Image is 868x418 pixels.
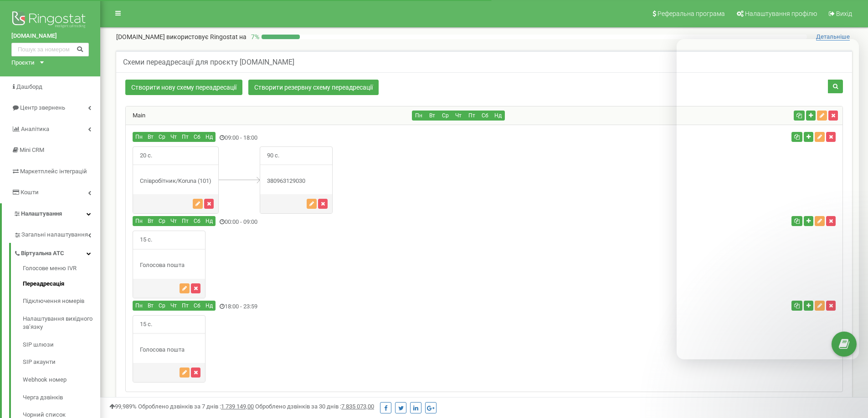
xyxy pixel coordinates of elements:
a: Webhook номер [23,371,100,389]
button: Вт [145,301,156,311]
span: Оброблено дзвінків за 30 днів : [255,403,374,410]
div: Голосова пошта [133,261,205,270]
button: Нд [491,111,505,121]
button: Пн [133,216,145,226]
a: Загальні налаштування [14,224,100,243]
h5: Схеми переадресації для проєкту [DOMAIN_NAME] [123,58,294,66]
a: SIP акаунти [23,353,100,371]
button: Сб [191,132,203,142]
a: Налаштування вихідного зв’язку [23,310,100,336]
span: Загальні налаштування [21,231,88,239]
iframe: Intercom live chat [677,39,859,359]
span: 15 с. [133,316,159,333]
button: Пн [133,301,145,311]
span: Mini CRM [20,146,44,153]
span: Реферальна програма [657,10,725,17]
span: Кошти [21,189,39,196]
span: використовує Ringostat на [166,33,247,40]
span: Налаштування [21,210,62,217]
button: Чт [168,216,180,226]
button: Пт [179,301,191,311]
span: Маркетплейс інтеграцій [20,168,87,175]
span: Оброблено дзвінків за 7 днів : [138,403,254,410]
div: 18:00 - 23:59 [126,301,604,313]
button: Нд [203,301,216,311]
button: Сб [191,216,203,226]
a: [DOMAIN_NAME] [11,32,89,40]
iframe: Intercom live chat [837,367,859,388]
button: Чт [452,111,465,121]
div: 00:00 - 09:00 [126,216,604,228]
div: 09:00 - 18:00 [126,132,604,144]
button: Вт [425,111,439,121]
button: Чт [168,301,180,311]
button: Пт [465,111,478,121]
a: Створити нову схему переадресації [125,80,242,95]
div: 380963129030 [260,177,332,186]
u: 7 835 073,00 [341,403,374,410]
a: Голосове меню IVR [23,264,100,275]
button: Вт [145,216,156,226]
span: Віртуальна АТС [21,249,64,258]
span: 15 с. [133,231,159,249]
img: Ringostat logo [11,9,89,32]
a: Налаштування [2,203,100,225]
button: Пт [179,132,191,142]
input: Пошук за номером [11,43,89,56]
span: 20 с. [133,147,159,165]
a: Переадресація [23,275,100,293]
span: Детальніше [816,33,850,40]
button: Ср [156,216,168,226]
div: Голосова пошта [133,346,205,354]
button: Нд [203,132,216,142]
button: Ср [156,132,168,142]
button: Ср [156,301,168,311]
button: Нд [203,216,216,226]
button: Сб [478,111,492,121]
button: Пн [133,132,145,142]
span: Дашборд [16,83,42,90]
div: Проєкти [11,59,35,67]
span: Аналiтика [21,126,49,132]
button: Вт [145,132,156,142]
span: Центр звернень [20,104,65,111]
p: [DOMAIN_NAME] [116,32,247,41]
span: Налаштування профілю [745,10,817,17]
a: Віртуальна АТС [14,243,100,262]
span: Вихід [836,10,852,17]
span: 90 с. [260,147,286,165]
span: 99,989% [109,403,137,410]
u: 1 739 149,00 [221,403,254,410]
a: Створити резервну схему переадресації [248,80,379,95]
a: Підключення номерів [23,292,100,310]
button: Чт [168,132,180,142]
button: Сб [191,301,203,311]
a: Main [126,112,145,119]
button: Ср [438,111,452,121]
button: Пн [412,111,426,121]
div: Співробітник/Koruna (101) [133,177,218,186]
a: Черга дзвінків [23,389,100,407]
p: 7 % [247,32,262,41]
a: SIP шлюзи [23,336,100,354]
button: Пт [179,216,191,226]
